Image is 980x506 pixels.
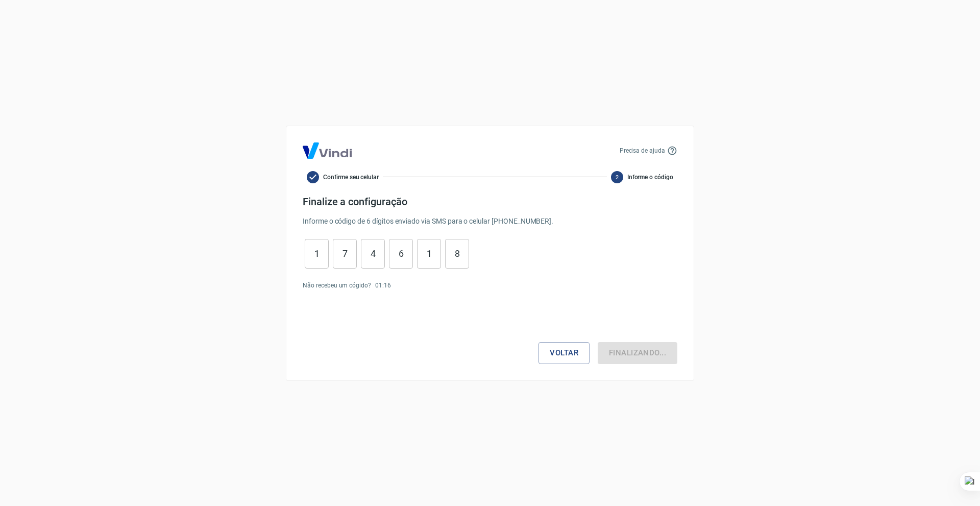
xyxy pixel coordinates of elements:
[303,281,371,290] p: Não recebeu um cógido?
[323,173,379,182] span: Confirme seu celular
[303,216,677,227] p: Informe o código de 6 dígitos enviado via SMS para o celular [PHONE_NUMBER] .
[303,196,677,208] h4: Finalize a configuração
[538,342,590,364] button: Voltar
[303,142,352,159] img: Logo Vind
[616,174,619,180] text: 2
[627,173,673,182] span: Informe o código
[375,281,391,290] p: 01 : 16
[620,146,665,155] p: Precisa de ajuda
